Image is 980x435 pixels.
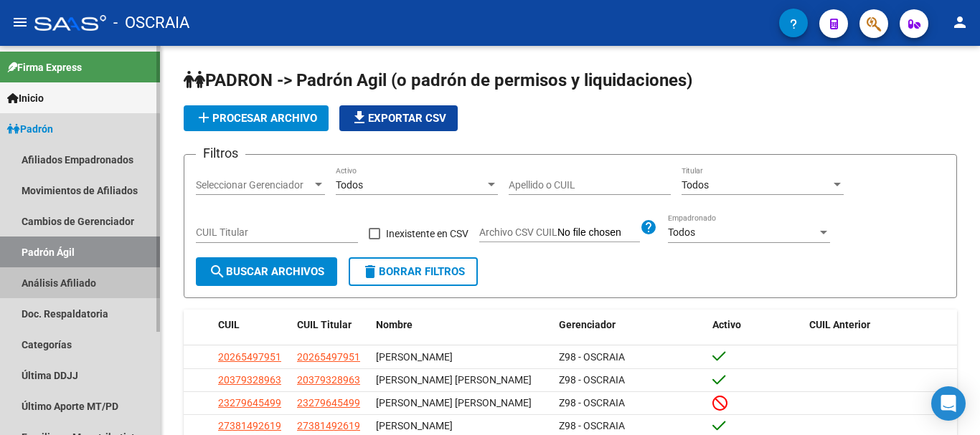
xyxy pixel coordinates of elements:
[376,420,453,431] span: [PERSON_NAME]
[195,112,317,125] span: Procesar archivo
[559,374,625,386] span: Z98 - OSCRAIA
[297,319,352,330] span: CUIL Titular
[7,59,82,75] span: Firma Express
[218,374,281,386] span: 20379328963
[297,397,360,408] span: 23279645499
[362,265,465,278] span: Borrar Filtros
[553,310,707,340] datatable-header-cell: Gerenciador
[11,14,29,31] mat-icon: menu
[218,397,281,408] span: 23279645499
[351,109,368,126] mat-icon: file_download
[291,310,370,340] datatable-header-cell: CUIL Titular
[376,319,413,330] span: Nombre
[376,374,532,386] span: [PERSON_NAME] [PERSON_NAME]
[386,225,468,242] span: Inexistente en CSV
[196,257,337,286] button: Buscar Archivos
[212,310,291,340] datatable-header-cell: CUIL
[479,226,557,238] span: Archivo CSV CUIL
[557,226,640,239] input: Archivo CSV CUIL
[559,420,625,431] span: Z98 - OSCRAIA
[362,263,379,280] mat-icon: delete
[931,386,966,421] div: Open Intercom Messenger
[682,179,709,191] span: Todos
[809,319,870,330] span: CUIL Anterior
[218,351,281,363] span: 20265497951
[218,420,281,431] span: 27381492619
[351,112,446,125] span: Exportar CSV
[184,105,329,131] button: Procesar archivo
[113,7,189,39] span: - OSCRAIA
[349,257,478,286] button: Borrar Filtros
[209,265,324,278] span: Buscar Archivos
[376,351,453,363] span: [PERSON_NAME]
[804,310,958,340] datatable-header-cell: CUIL Anterior
[297,374,360,386] span: 20379328963
[339,105,458,131] button: Exportar CSV
[218,319,240,330] span: CUIL
[7,90,44,106] span: Inicio
[196,143,245,163] h3: Filtros
[370,310,553,340] datatable-header-cell: Nombre
[297,420,360,431] span: 27381492619
[640,219,657,236] mat-icon: help
[297,351,360,363] span: 20265497951
[195,109,212,126] mat-icon: add
[559,397,625,408] span: Z98 - OSCRAIA
[184,70,692,90] span: PADRON -> Padrón Agil (o padrón de permisos y liquidaciones)
[336,179,363,191] span: Todos
[668,226,695,238] span: Todos
[7,121,53,137] span: Padrón
[707,310,804,340] datatable-header-cell: Activo
[951,14,969,31] mat-icon: person
[209,263,226,280] mat-icon: search
[376,397,532,408] span: [PERSON_NAME] [PERSON_NAME]
[559,351,625,363] span: Z98 - OSCRAIA
[559,319,616,330] span: Gerenciador
[196,179,312,191] span: Seleccionar Gerenciador
[712,319,741,330] span: Activo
